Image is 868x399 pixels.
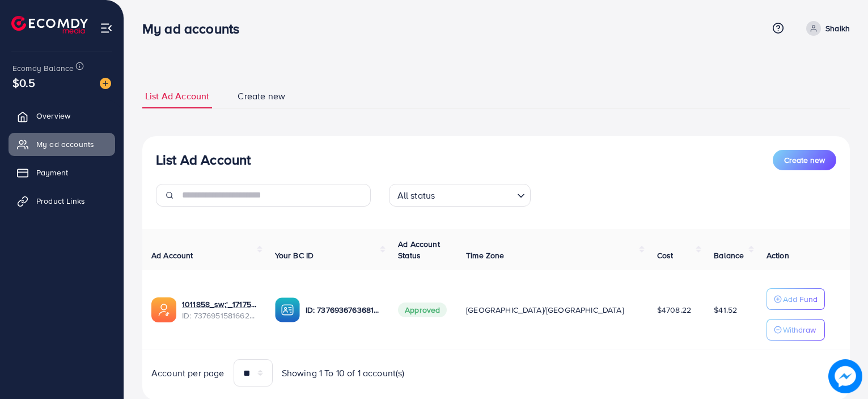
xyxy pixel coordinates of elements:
span: ID: 7376951581662724097 [182,310,257,321]
span: Account per page [151,367,225,380]
span: $41.52 [714,304,737,316]
h3: List Ad Account [156,152,251,168]
a: My ad accounts [9,133,115,156]
button: Add Fund [767,288,825,310]
span: My ad accounts [36,138,94,150]
span: [GEOGRAPHIC_DATA]/[GEOGRAPHIC_DATA] [466,304,624,316]
button: Withdraw [767,319,825,341]
a: 1011858_sw;'_1717580397034 [182,299,257,310]
span: Overview [36,110,70,121]
span: Cost [657,250,674,261]
span: Time Zone [466,250,504,261]
span: $4708.22 [657,304,691,316]
span: List Ad Account [145,90,209,103]
img: logo [11,16,88,33]
span: $0.5 [12,74,36,91]
h3: My ad accounts [142,20,248,37]
span: Create new [238,90,285,103]
img: menu [100,22,113,35]
img: ic-ads-acc.e4c84228.svg [151,297,176,322]
span: Ad Account Status [398,238,440,261]
input: Search for option [438,185,512,204]
p: Withdraw [783,323,816,337]
span: Ecomdy Balance [12,62,74,74]
p: Shaikh [825,22,850,35]
span: Product Links [36,195,85,207]
span: Balance [714,250,744,261]
img: image [828,359,862,393]
span: Action [767,250,789,261]
button: Create new [773,150,836,170]
a: Shaikh [802,21,850,36]
span: Payment [36,167,68,178]
span: All status [395,187,438,204]
span: Ad Account [151,250,193,261]
a: Overview [9,104,115,127]
div: <span class='underline'>1011858_sw;'_1717580397034</span></br>7376951581662724097 [182,299,257,322]
span: Showing 1 To 10 of 1 account(s) [282,367,405,380]
p: ID: 7376936763681652753 [306,303,380,317]
span: Your BC ID [275,250,314,261]
p: Add Fund [783,292,818,306]
span: Create new [784,154,825,166]
div: Search for option [389,184,531,207]
a: Payment [9,161,115,184]
span: Approved [398,303,447,317]
a: Product Links [9,190,115,212]
img: image [100,78,111,89]
img: ic-ba-acc.ded83a64.svg [275,297,300,322]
